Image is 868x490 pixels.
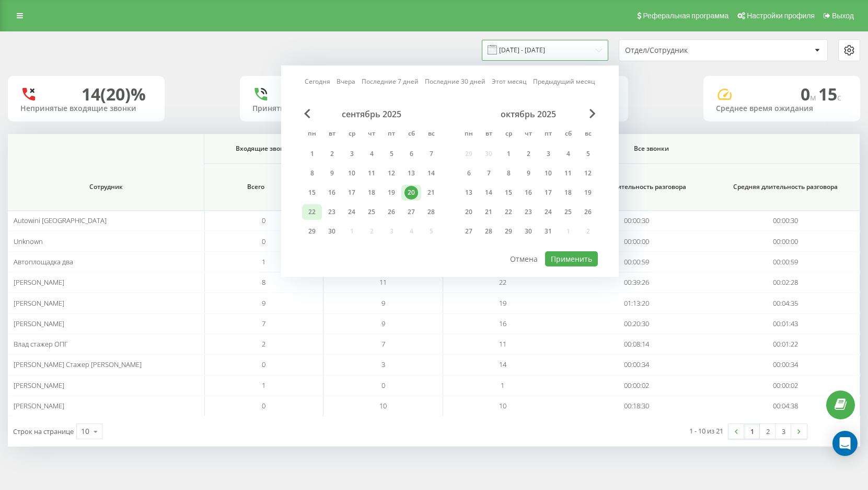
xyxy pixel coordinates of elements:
div: 1 [305,147,319,161]
div: 23 [522,205,535,219]
span: 1 [262,257,265,266]
td: 01:13:20 [562,293,711,313]
div: 14 (20)% [82,84,146,104]
div: 26 [385,205,398,219]
div: ср 17 сент. 2025 г. [342,185,362,201]
div: 12 [581,166,595,180]
td: 00:20:30 [562,314,711,334]
div: ср 10 сент. 2025 г. [342,165,362,181]
div: чт 16 окт. 2025 г. [518,185,538,201]
div: пт 12 сент. 2025 г. [381,165,401,181]
abbr: четверг [520,127,536,142]
div: пт 17 окт. 2025 г. [538,185,558,201]
div: 31 [541,225,555,238]
span: Строк на странице [13,427,74,436]
div: 10 [541,166,555,180]
div: 25 [365,205,378,219]
div: 28 [482,225,495,238]
span: [PERSON_NAME] [14,319,64,328]
div: 2 [325,147,339,161]
div: 28 [424,205,438,219]
div: чт 30 окт. 2025 г. [518,224,538,239]
span: c [837,92,841,103]
span: 10 [379,401,387,410]
div: чт 9 окт. 2025 г. [518,165,538,181]
div: 13 [462,186,476,199]
div: 29 [502,225,515,238]
span: [PERSON_NAME] [14,277,64,287]
div: вт 16 сент. 2025 г. [322,185,342,201]
a: Сегодня [305,76,330,86]
div: 22 [502,205,515,219]
span: Входящие звонки [215,144,313,153]
div: 19 [581,186,595,199]
span: 0 [381,381,385,390]
div: 9 [522,166,535,180]
div: 20 [404,186,418,199]
td: 00:01:22 [711,334,860,354]
a: Предыдущий месяц [533,76,595,86]
td: 00:00:34 [711,354,860,375]
span: Общая длительность разговора [574,183,699,191]
div: пн 22 сент. 2025 г. [302,204,322,220]
div: чт 23 окт. 2025 г. [518,204,538,220]
span: 0 [262,216,265,225]
div: пн 6 окт. 2025 г. [459,165,479,181]
div: 21 [424,186,438,199]
div: 24 [345,205,358,219]
div: 17 [345,186,358,199]
a: Этот месяц [492,76,527,86]
div: чт 18 сент. 2025 г. [362,185,381,201]
td: 00:00:59 [711,252,860,272]
td: 00:00:30 [562,210,711,231]
div: сб 13 сент. 2025 г. [401,165,421,181]
abbr: вторник [324,127,340,142]
div: 5 [385,147,398,161]
div: 6 [404,147,418,161]
div: сб 18 окт. 2025 г. [558,185,578,201]
div: 19 [385,186,398,199]
abbr: понедельник [461,127,477,142]
abbr: суббота [560,127,576,142]
div: вс 12 окт. 2025 г. [578,165,598,181]
span: 14 [499,360,506,369]
td: 00:00:59 [562,252,711,272]
td: 00:01:43 [711,314,860,334]
div: 27 [404,205,418,219]
td: 00:04:35 [711,293,860,313]
span: 10 [499,401,506,410]
span: 7 [262,319,265,328]
div: пт 3 окт. 2025 г. [538,146,558,162]
span: [PERSON_NAME] Стажер [PERSON_NAME] [14,360,142,369]
div: ср 29 окт. 2025 г. [499,224,518,239]
div: пт 5 сент. 2025 г. [381,146,401,162]
div: 24 [541,205,555,219]
abbr: вторник [481,127,496,142]
div: вс 7 сент. 2025 г. [421,146,441,162]
abbr: понедельник [304,127,320,142]
span: 9 [381,319,385,328]
div: 7 [424,147,438,161]
td: 00:18:30 [562,396,711,416]
div: вт 21 окт. 2025 г. [479,204,499,220]
div: вт 7 окт. 2025 г. [479,165,499,181]
div: сб 27 сент. 2025 г. [401,204,421,220]
td: 00:39:26 [562,272,711,293]
div: 1 [502,147,515,161]
span: 0 [262,237,265,246]
div: 7 [482,166,495,180]
a: Последние 30 дней [425,76,485,86]
div: 14 [424,166,438,180]
div: пн 15 сент. 2025 г. [302,185,322,201]
div: 3 [541,147,555,161]
div: ср 8 окт. 2025 г. [499,165,518,181]
abbr: среда [344,127,360,142]
div: вт 2 сент. 2025 г. [322,146,342,162]
div: вт 30 сент. 2025 г. [322,224,342,239]
span: Выход [832,12,854,20]
div: 8 [305,166,319,180]
span: 3 [381,360,385,369]
a: 3 [776,424,791,439]
span: Влад стажер ОПГ [14,339,68,349]
span: 16 [499,319,506,328]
